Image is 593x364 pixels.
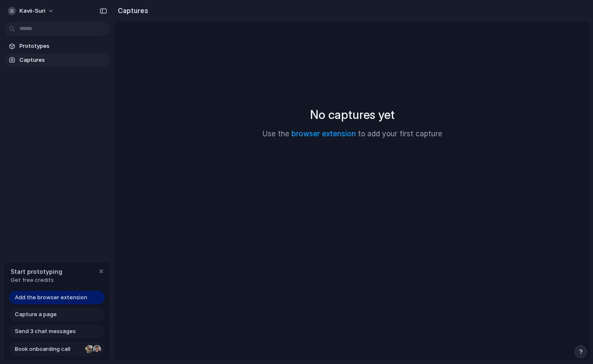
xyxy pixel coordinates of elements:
span: Book onboarding call [15,345,82,353]
a: Add the browser extension [9,291,105,304]
a: Prototypes [4,40,110,52]
a: Book onboarding call [9,342,105,356]
span: Start prototyping [11,267,62,276]
h2: No captures yet [310,106,395,124]
span: Capture a page [15,310,57,319]
button: kavii-suri [4,4,58,18]
a: Captures [4,54,110,66]
span: Get free credits [11,276,62,284]
span: Captures [19,56,107,64]
div: Christian Iacullo [92,344,102,354]
p: Use the to add your first capture [263,129,442,140]
span: Prototypes [19,42,107,50]
h2: Captures [114,6,148,16]
div: Nicole Kubica [84,344,94,354]
span: kavii-suri [19,7,45,15]
span: Add the browser extension [15,293,87,302]
a: browser extension [291,130,356,138]
span: Send 3 chat messages [15,327,76,336]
